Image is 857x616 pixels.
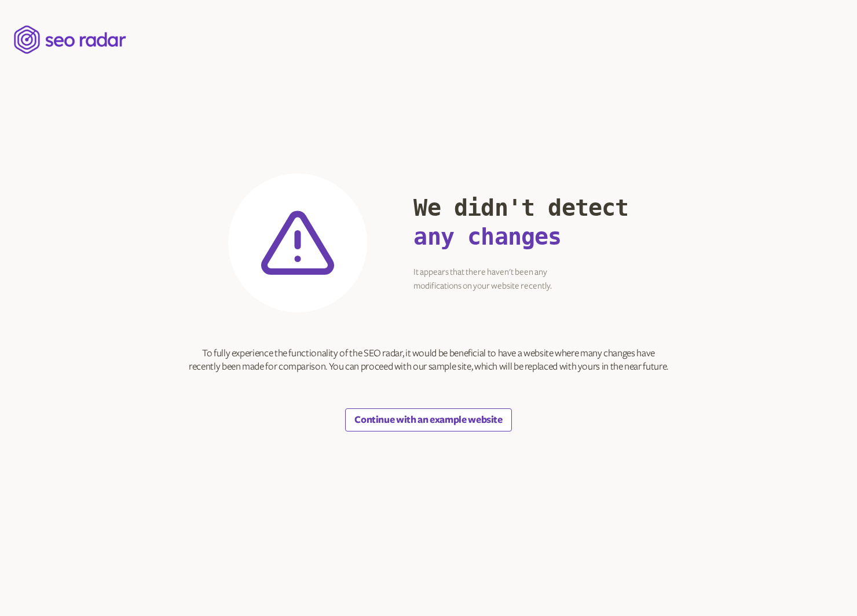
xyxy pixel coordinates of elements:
[345,408,511,431] button: Continue with an example website
[413,265,628,293] h2: It appears that there haven't been any modifications on your website recently.
[413,193,628,251] h1: We didn't detect
[189,347,668,374] p: To fully experience the functionality of the SEO radar, it would be beneficial to have a website ...
[413,223,561,250] span: any changes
